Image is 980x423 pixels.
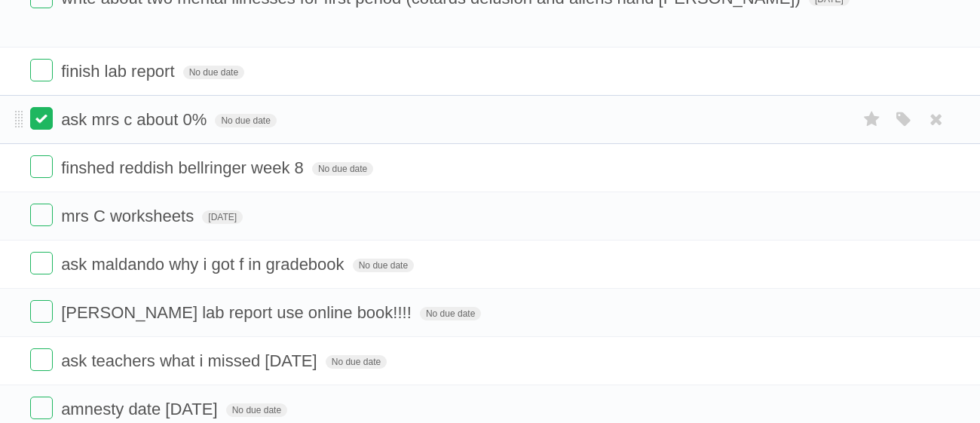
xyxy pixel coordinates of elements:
[30,107,53,130] label: Done
[61,62,178,81] span: finish lab report
[61,255,348,274] span: ask maldando why i got f in gradebook
[30,300,53,323] label: Done
[30,348,53,371] label: Done
[30,59,53,81] label: Done
[312,162,373,176] span: No due date
[61,303,415,322] span: [PERSON_NAME] lab report use online book!!!!
[30,397,53,419] label: Done
[61,351,321,370] span: ask teachers what i missed [DATE]
[61,158,308,177] span: finshed reddish bellringer week 8
[202,210,243,224] span: [DATE]
[353,259,414,272] span: No due date
[30,204,53,226] label: Done
[61,400,221,418] span: amnesty date [DATE]
[30,155,53,178] label: Done
[226,403,287,417] span: No due date
[420,307,481,320] span: No due date
[215,114,276,127] span: No due date
[61,110,210,129] span: ask mrs c about 0%
[61,207,198,225] span: mrs C worksheets
[326,355,387,369] span: No due date
[183,66,244,79] span: No due date
[858,107,887,132] label: Star task
[30,252,53,274] label: Done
